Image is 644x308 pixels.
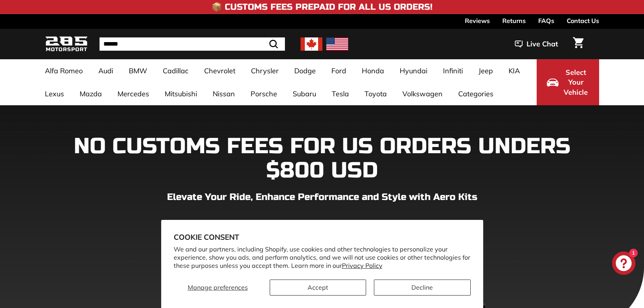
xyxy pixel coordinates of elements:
a: Nissan [205,82,243,105]
a: Ford [324,59,354,82]
a: Alfa Romeo [37,59,91,82]
a: FAQs [538,14,554,27]
a: Cadillac [155,59,196,82]
a: BMW [121,59,155,82]
a: Reviews [465,14,490,27]
a: Honda [354,59,392,82]
button: Manage preferences [174,280,262,296]
a: Chevrolet [196,59,243,82]
p: We and our partners, including Shopify, use cookies and other technologies to personalize your ex... [174,245,471,269]
img: Logo_285_Motorsport_areodynamics_components [45,35,88,53]
a: Categories [450,82,501,105]
a: Dodge [286,59,324,82]
a: Infiniti [435,59,471,82]
a: KIA [501,59,528,82]
a: Toyota [357,82,395,105]
h2: Cookie consent [174,232,471,242]
button: Live Chat [505,34,568,54]
span: Live Chat [527,39,558,49]
h1: NO CUSTOMS FEES FOR US ORDERS UNDERS $800 USD [45,135,599,182]
button: Decline [374,280,470,296]
a: Returns [502,14,526,27]
p: Elevate Your Ride, Enhance Performance and Style with Aero Kits [45,190,599,204]
button: Select Your Vehicle [537,59,599,105]
input: Search [100,37,285,51]
a: Privacy Policy [342,262,382,269]
a: Mazda [72,82,110,105]
a: Volkswagen [395,82,450,105]
a: Chrysler [243,59,286,82]
a: Lexus [37,82,72,105]
inbox-online-store-chat: Shopify online store chat [610,251,638,277]
button: Accept [270,280,366,296]
a: Porsche [243,82,285,105]
a: Hyundai [392,59,435,82]
a: Tesla [324,82,357,105]
a: Jeep [471,59,501,82]
a: Cart [568,31,588,57]
span: Select Your Vehicle [562,67,589,97]
span: Manage preferences [188,283,248,291]
a: Contact Us [567,14,599,27]
a: Subaru [285,82,324,105]
a: Mercedes [110,82,157,105]
a: Audi [91,59,121,82]
a: Mitsubishi [157,82,205,105]
h4: 📦 Customs Fees Prepaid for All US Orders! [212,2,432,12]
